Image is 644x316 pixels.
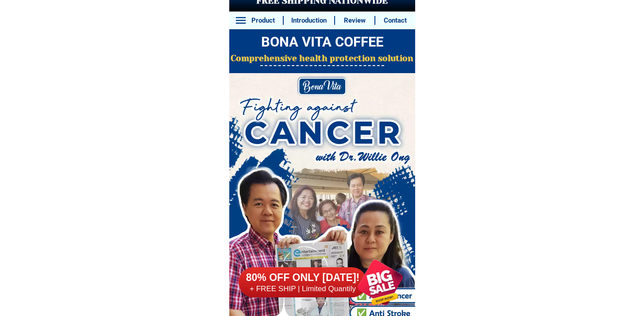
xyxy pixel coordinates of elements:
[380,16,410,26] h6: Contact
[288,16,329,26] h6: Introduction
[239,284,367,294] h6: + FREE SHIP | Limited Quantily
[248,16,278,26] h6: Product
[239,271,367,285] h6: 80% OFF ONLY [DATE]!
[229,52,415,65] h2: Comprehensive health protection solution
[229,32,415,53] h2: BONA VITA COFFEE
[340,16,370,26] h6: Review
